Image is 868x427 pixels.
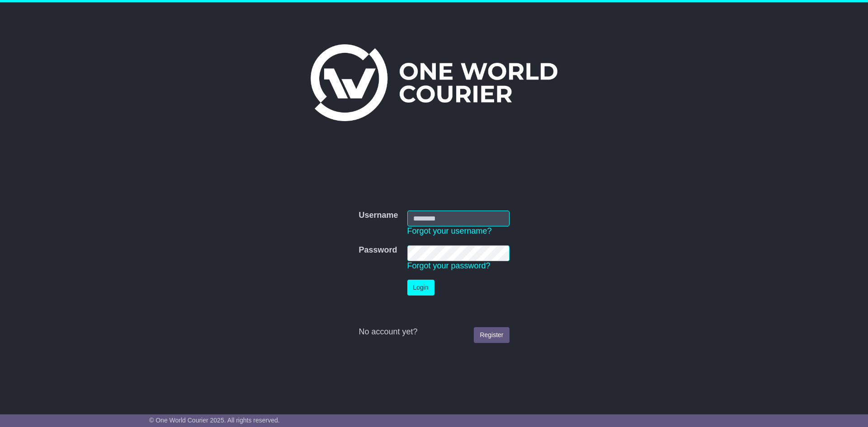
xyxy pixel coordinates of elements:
span: © One World Courier 2025. All rights reserved. [149,417,280,424]
img: One World [311,44,557,121]
a: Register [474,327,509,343]
label: Username [359,211,398,221]
div: No account yet? [359,327,509,337]
button: Login [407,280,434,296]
a: Forgot your password? [407,261,491,270]
a: Forgot your username? [407,226,492,235]
label: Password [359,245,397,255]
